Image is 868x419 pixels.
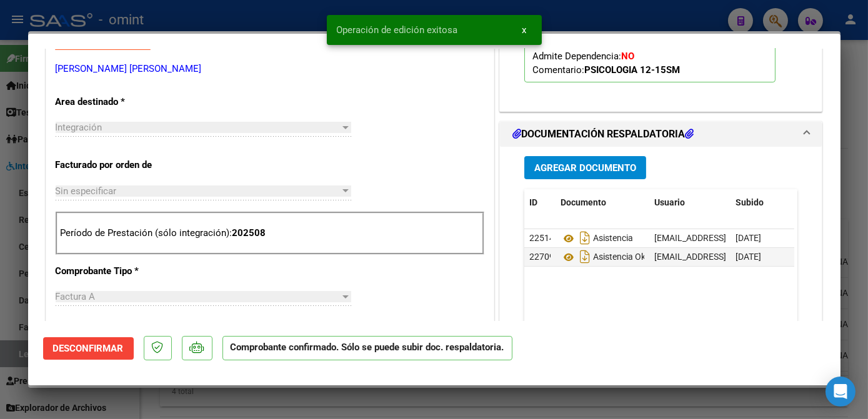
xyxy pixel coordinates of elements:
[736,233,761,243] span: [DATE]
[561,252,646,262] span: Asistencia Ok
[654,233,866,243] span: [EMAIL_ADDRESS][DOMAIN_NAME] - [PERSON_NAME]
[512,19,537,41] button: x
[56,122,102,133] span: Integración
[222,336,512,360] p: Comprobante confirmado. Sólo se puede subir doc. respaldatoria.
[500,147,822,406] div: DOCUMENTACIÓN RESPALDATORIA
[793,189,856,216] datatable-header-cell: Acción
[736,197,764,207] span: Subido
[500,122,822,147] mat-expansion-panel-header: DOCUMENTACIÓN RESPALDATORIA
[529,197,537,207] span: ID
[826,377,856,407] div: Open Intercom Messenger
[731,189,793,216] datatable-header-cell: Subido
[56,264,184,279] p: Comprobante Tipo *
[522,24,527,36] span: x
[232,227,266,239] strong: 202508
[534,162,636,174] span: Agregar Documento
[654,197,685,207] span: Usuario
[53,343,124,354] span: Desconfirmar
[654,252,866,262] span: [EMAIL_ADDRESS][DOMAIN_NAME] - [PERSON_NAME]
[524,156,646,179] button: Agregar Documento
[56,291,96,302] span: Factura A
[556,189,649,216] datatable-header-cell: Documento
[524,189,556,216] datatable-header-cell: ID
[56,185,117,197] span: Sin especificar
[56,62,484,76] p: [PERSON_NAME] [PERSON_NAME]
[649,189,731,216] datatable-header-cell: Usuario
[561,197,606,207] span: Documento
[529,252,554,262] span: 22709
[43,337,134,360] button: Desconfirmar
[56,95,184,109] p: Area destinado *
[56,158,184,172] p: Facturado por orden de
[621,51,634,62] strong: NO
[512,127,694,142] h1: DOCUMENTACIÓN RESPALDATORIA
[561,234,633,244] span: Asistencia
[736,252,761,262] span: [DATE]
[56,40,151,51] span: ANALISIS PRESTADOR
[532,64,680,76] span: Comentario:
[577,247,593,267] i: Descargar documento
[61,226,479,240] p: Período de Prestación (sólo integración):
[529,233,554,243] span: 22514
[337,24,458,36] span: Operación de edición exitosa
[577,228,593,248] i: Descargar documento
[584,64,680,76] strong: PSICOLOGIA 12-15SM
